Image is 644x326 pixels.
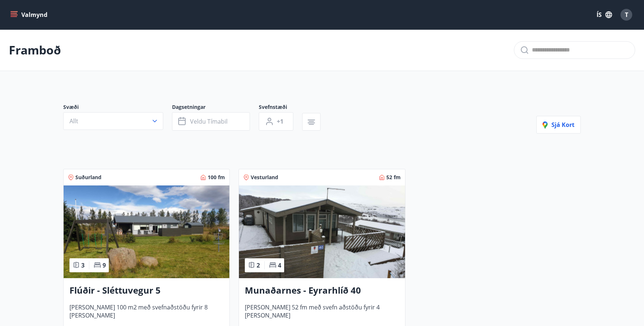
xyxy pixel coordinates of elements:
span: T [625,11,628,19]
span: Svefnstæði [259,103,302,112]
p: Framboð [9,42,61,58]
span: 52 fm [386,174,401,181]
img: Paella dish [239,185,405,278]
span: 2 [257,261,260,269]
span: Dagsetningar [172,103,259,112]
span: 3 [81,261,85,269]
img: Paella dish [64,185,229,278]
span: Sjá kort [543,121,575,129]
button: Allt [63,112,163,130]
h3: Flúðir - Sléttuvegur 5 [69,284,223,297]
button: Sjá kort [536,116,581,134]
span: 100 fm [208,174,225,181]
h3: Munaðarnes - Eyrarhlíð 40 [245,284,399,297]
span: Allt [69,117,78,125]
span: +1 [277,117,283,125]
button: T [618,6,635,24]
span: Suðurland [75,174,101,181]
span: Svæði [63,103,172,112]
span: 9 [103,261,106,269]
span: 4 [278,261,281,269]
span: Veldu tímabil [190,117,228,125]
span: Vesturland [251,174,278,181]
button: Veldu tímabil [172,112,250,131]
button: menu [9,8,50,21]
button: ÍS [593,8,616,21]
button: +1 [259,112,293,131]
